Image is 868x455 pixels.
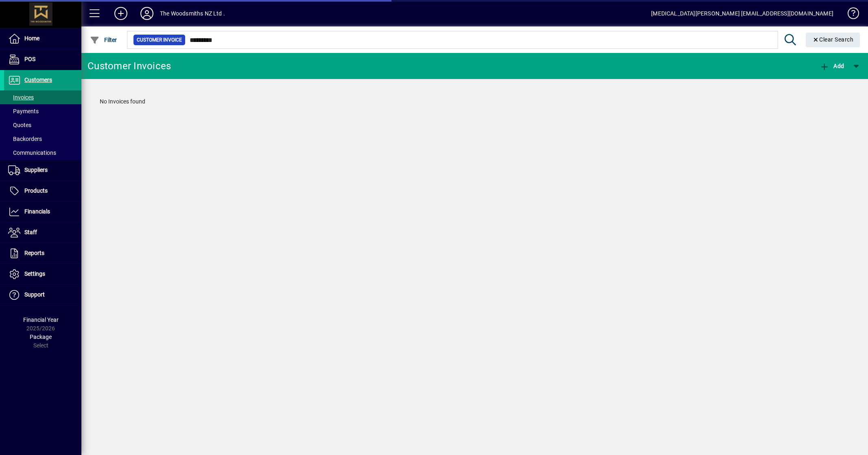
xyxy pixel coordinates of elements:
span: Package [30,334,52,340]
a: Invoices [4,90,81,104]
a: Staff [4,222,81,243]
a: Knowledge Base [842,2,858,28]
a: Products [4,181,81,201]
a: Payments [4,104,81,118]
span: Home [24,35,39,42]
span: Filter [90,37,117,43]
span: Add [820,63,844,69]
span: POS [24,56,35,62]
button: Profile [134,6,160,21]
span: Customer Invoice [137,36,182,44]
button: Add [818,59,846,73]
a: POS [4,49,81,70]
span: Quotes [8,122,31,128]
span: Reports [24,250,44,256]
button: Clear [806,33,860,47]
span: Clear Search [812,36,854,43]
span: Financial Year [23,317,59,323]
button: Filter [88,33,119,47]
span: Support [24,291,45,298]
a: Settings [4,264,81,284]
button: Add [108,6,134,21]
span: Payments [8,108,39,114]
a: Reports [4,243,81,264]
span: Staff [24,229,37,235]
span: Financials [24,208,50,215]
a: Financials [4,202,81,222]
span: Communications [8,149,56,156]
div: [MEDICAL_DATA][PERSON_NAME] [EMAIL_ADDRESS][DOMAIN_NAME] [651,7,833,20]
div: The Woodsmiths NZ Ltd . [160,7,225,20]
div: No Invoices found [92,89,858,114]
span: Settings [24,270,45,277]
span: Backorders [8,136,42,142]
div: Customer Invoices [87,59,171,73]
a: Suppliers [4,160,81,180]
span: Suppliers [24,167,48,173]
span: Products [24,187,48,194]
a: Home [4,29,81,49]
a: Support [4,285,81,305]
a: Quotes [4,118,81,132]
span: Invoices [8,94,34,101]
span: Customers [24,77,52,83]
a: Communications [4,146,81,160]
a: Backorders [4,132,81,146]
